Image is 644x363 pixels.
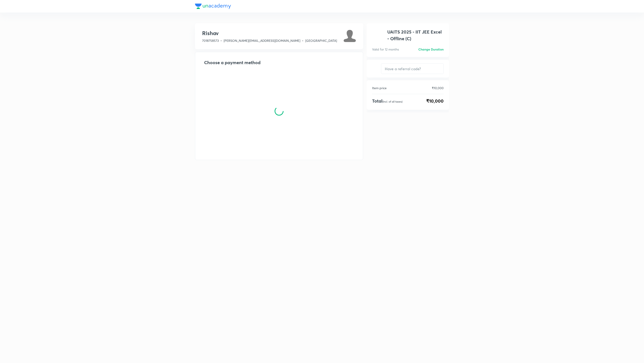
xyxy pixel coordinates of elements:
[426,98,444,104] span: ₹10,000
[343,30,356,42] img: Avatar
[204,59,354,66] h2: Choose a payment method
[372,29,385,45] img: avatar
[387,29,444,42] h1: UAITS 2025 - IIT JEE Excel - Offline (C)
[202,38,219,43] span: 7018758573
[305,38,337,43] span: [GEOGRAPHIC_DATA]
[302,38,303,43] span: •
[382,100,402,103] p: (Incl. of all taxes)
[381,63,443,74] input: Have a referral code?
[372,98,402,104] h4: Total
[372,47,399,52] p: Valid for 12 months
[432,86,444,90] p: ₹10,000
[220,38,222,43] span: •
[372,86,387,90] p: Item price
[224,38,300,43] span: [PERSON_NAME][EMAIL_ADDRESS][DOMAIN_NAME]
[372,66,377,71] img: discount
[418,47,444,52] h6: Change Duration
[202,30,337,37] h3: Rishav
